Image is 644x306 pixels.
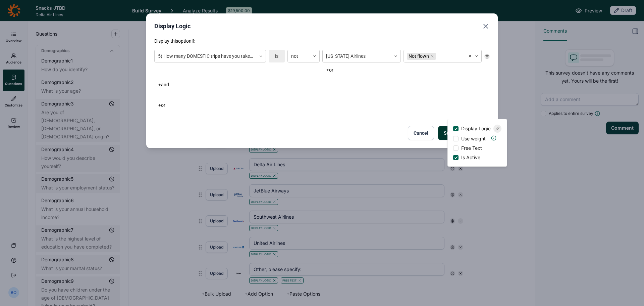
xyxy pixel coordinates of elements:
button: +or [322,65,337,75]
h2: Display Logic [154,21,191,31]
button: +or [154,100,169,110]
button: Close [482,21,490,31]
button: Save Display Logic [438,126,490,140]
div: Remove [484,54,490,59]
div: Not flown [407,53,430,60]
button: Cancel [408,126,434,140]
div: Remove Not flown [430,53,436,60]
button: +and [154,80,173,89]
div: is [269,50,285,62]
p: Display this option if: [154,38,490,44]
